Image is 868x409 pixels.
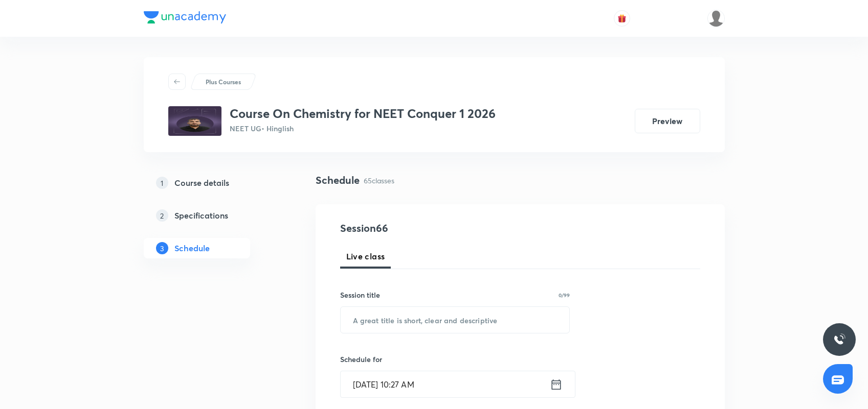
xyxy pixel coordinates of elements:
[144,11,226,26] a: Company Logo
[168,106,221,136] img: e024497e30504600b5913cd10136943d.jpg
[340,354,570,365] h6: Schedule for
[156,177,168,189] p: 1
[340,290,380,300] h6: Session title
[230,106,496,121] h3: Course On Chemistry for NEET Conquer 1 2026
[614,10,630,27] button: avatar
[707,10,725,27] img: Bhuwan Singh
[230,123,496,134] p: NEET UG • Hinglish
[316,173,360,188] h4: Schedule
[174,209,228,222] h5: Specifications
[341,307,570,333] input: A great title is short, clear and descriptive
[617,14,627,23] img: avatar
[635,109,700,133] button: Preview
[144,11,226,23] img: Company Logo
[346,250,385,262] span: Live class
[156,242,168,254] p: 3
[174,242,210,254] h5: Schedule
[156,209,168,222] p: 2
[174,177,229,189] h5: Course details
[364,175,394,186] p: 65 classes
[144,173,283,193] a: 1Course details
[144,205,283,226] a: 2Specifications
[206,77,241,86] p: Plus Courses
[340,221,527,236] h4: Session 66
[833,333,845,346] img: ttu
[559,293,570,298] p: 0/99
